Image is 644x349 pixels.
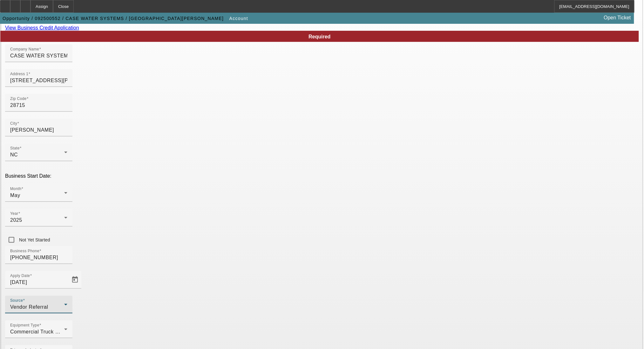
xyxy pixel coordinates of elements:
[10,152,18,157] span: NC
[3,16,224,21] span: Opportunity / 092500552 / CASE WATER SYSTEMS / [GEOGRAPHIC_DATA][PERSON_NAME]
[10,187,21,191] mat-label: Month
[10,122,17,126] mat-label: City
[10,47,39,51] mat-label: Company Name
[10,323,39,327] mat-label: Equipment Type
[10,97,27,101] mat-label: Zip Code
[601,12,634,23] a: Open Ticket
[5,173,639,179] p: Business Start Date:
[228,13,250,24] button: Account
[5,25,79,30] a: View Business Credit Application
[10,217,22,223] span: 2025
[10,274,30,278] mat-label: Apply Date
[10,304,48,310] span: Vendor Referral
[69,273,81,286] button: Open calendar
[10,146,20,150] mat-label: State
[10,193,20,198] span: May
[10,212,18,216] mat-label: Year
[308,34,330,39] span: Required
[10,299,23,303] mat-label: Source
[10,72,28,76] mat-label: Address 1
[18,237,50,243] label: Not Yet Started
[10,329,69,334] span: Commercial Truck Other
[10,249,39,253] mat-label: Business Phone
[229,16,248,21] span: Account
